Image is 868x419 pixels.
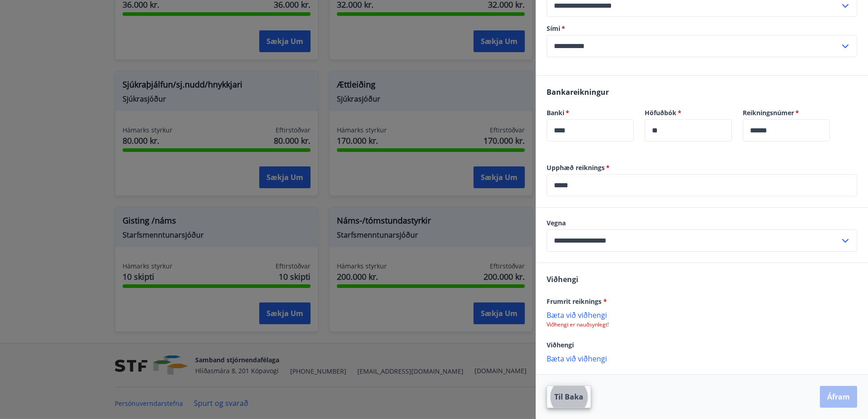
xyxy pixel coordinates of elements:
button: Til baka [547,385,591,408]
label: Banki [547,108,634,117]
span: Viðhengi [547,341,574,349]
p: Bæta við viðhengi [547,310,857,319]
span: Bankareikningur [547,87,609,97]
p: Viðhengi er nauðsynlegt! [547,321,857,328]
label: Vegna [547,219,857,228]
label: Sími [547,24,857,33]
label: Upphæð reiknings [547,163,857,172]
span: Viðhengi [547,274,578,284]
p: Bæta við viðhengi [547,354,857,363]
label: Reikningsnúmer [743,108,830,117]
span: Frumrit reiknings [547,297,607,306]
label: Höfuðbók [645,108,732,117]
div: Upphæð reiknings [547,174,857,196]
